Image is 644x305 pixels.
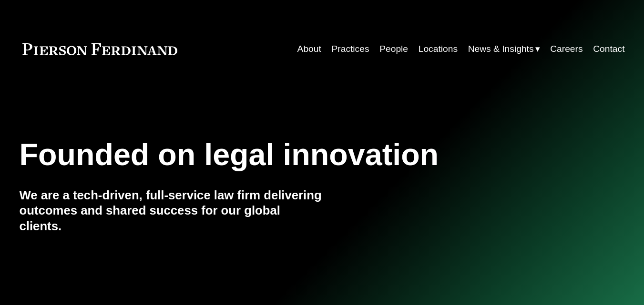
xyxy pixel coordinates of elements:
[379,40,408,58] a: People
[468,41,534,58] span: News & Insights
[297,40,321,58] a: About
[593,40,624,58] a: Contact
[550,40,583,58] a: Careers
[419,40,458,58] a: Locations
[20,137,524,172] h1: Founded on legal innovation
[331,40,369,58] a: Practices
[468,40,540,58] a: folder dropdown
[20,187,322,234] h4: We are a tech-driven, full-service law firm delivering outcomes and shared success for our global...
